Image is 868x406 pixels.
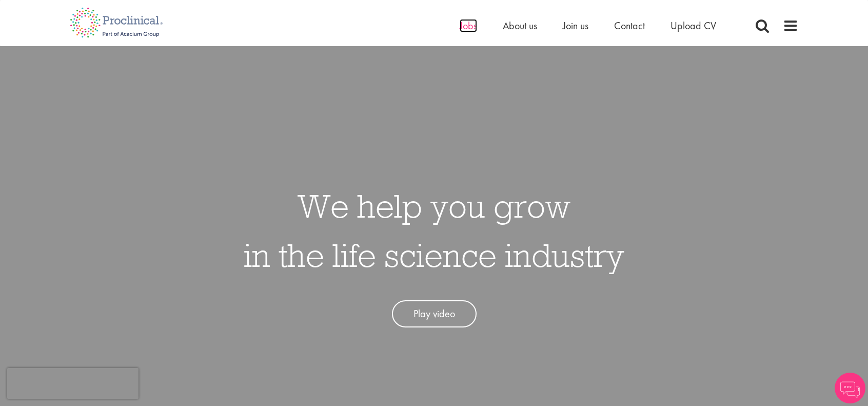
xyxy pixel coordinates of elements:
[460,19,477,32] a: Jobs
[835,373,865,403] img: Chatbot
[392,300,477,327] a: Play video
[614,19,645,32] a: Contact
[670,19,716,32] a: Upload CV
[244,181,624,280] h1: We help you grow in the life science industry
[563,19,588,32] a: Join us
[503,19,537,32] a: About us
